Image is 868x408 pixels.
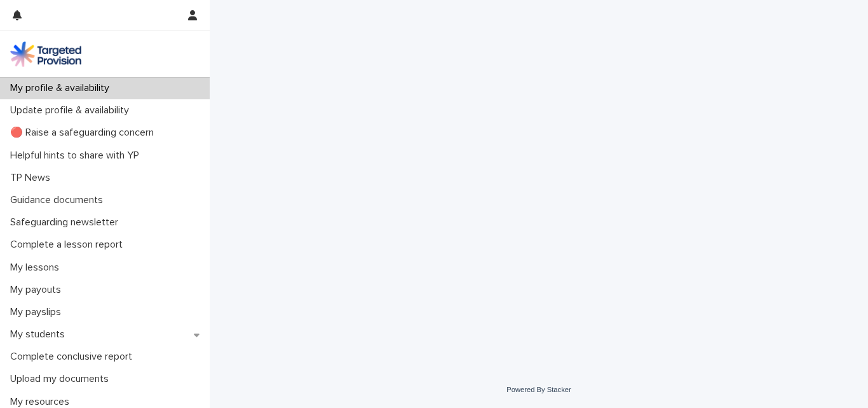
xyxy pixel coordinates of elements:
p: Upload my documents [5,373,119,385]
p: My students [5,328,75,341]
p: Helpful hints to share with YP [5,150,149,162]
p: My payslips [5,306,71,318]
p: Guidance documents [5,194,113,206]
a: Powered By Stacker [506,386,571,393]
p: 🔴 Raise a safeguarding concern [5,127,164,139]
p: Complete a lesson report [5,239,133,251]
img: M5nRWzHhSzIhMunXDL62 [10,41,81,67]
p: Complete conclusive report [5,351,142,363]
p: My lessons [5,262,69,274]
p: My profile & availability [5,82,119,94]
p: My resources [5,396,79,408]
p: Safeguarding newsletter [5,216,128,229]
p: My payouts [5,284,71,296]
p: Update profile & availability [5,104,139,116]
p: TP News [5,172,60,184]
